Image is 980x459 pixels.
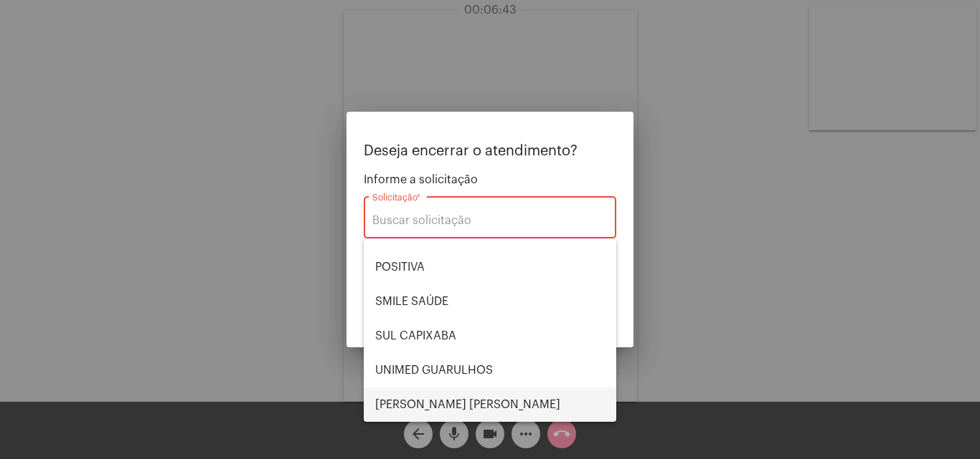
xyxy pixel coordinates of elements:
span: POSITIVA [375,250,605,284]
span: Informe a solicitação [364,173,616,186]
span: SMILE SAÚDE [375,284,605,319]
span: SUL CAPIXABA [375,319,605,353]
p: Deseja encerrar o atendimento? [364,143,616,159]
span: UNIMED GUARULHOS [375,353,605,387]
input: Buscar solicitação [372,214,608,227]
span: [PERSON_NAME] [PERSON_NAME] [375,387,605,422]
